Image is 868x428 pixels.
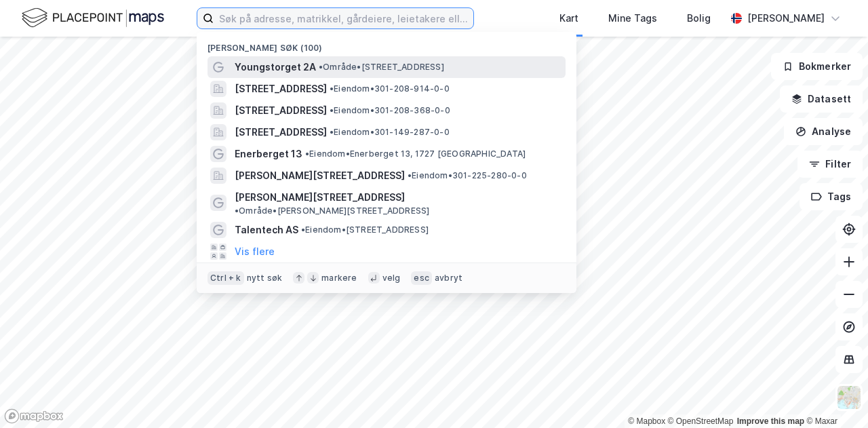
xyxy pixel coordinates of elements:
span: • [305,149,309,159]
span: Eiendom • Enerberget 13, 1727 [GEOGRAPHIC_DATA] [305,149,526,159]
span: [STREET_ADDRESS] [235,102,327,119]
button: Tags [800,183,863,210]
button: Analyse [784,118,863,145]
div: Bolig [687,10,711,26]
span: Område • [PERSON_NAME][STREET_ADDRESS] [235,206,429,216]
img: logo.f888ab2527a4732fd821a326f86c7f29.svg [22,6,164,30]
button: Bokmerker [771,53,863,80]
span: • [330,127,334,137]
div: [PERSON_NAME] søk (100) [197,32,576,56]
div: esc [411,271,432,285]
span: • [235,206,239,216]
div: avbryt [435,273,462,284]
span: Område • [STREET_ADDRESS] [319,62,444,73]
span: • [319,62,323,72]
a: Improve this map [737,416,804,426]
div: [PERSON_NAME] [747,10,825,26]
span: [PERSON_NAME][STREET_ADDRESS] [235,168,405,184]
div: Ctrl + k [208,271,244,285]
a: OpenStreetMap [668,416,734,426]
span: • [330,83,334,94]
div: velg [382,273,401,284]
a: Mapbox [628,416,665,426]
span: [STREET_ADDRESS] [235,81,327,97]
span: • [330,105,334,115]
span: Eiendom • 301-225-280-0-0 [408,170,527,181]
input: Søk på adresse, matrikkel, gårdeiere, leietakere eller personer [214,8,473,28]
a: Mapbox homepage [4,408,64,424]
span: Youngstorget 2A [235,59,316,75]
span: • [408,170,412,180]
div: Kart [559,10,578,26]
button: Vis flere [235,244,275,260]
span: Eiendom • 301-149-287-0-0 [330,127,450,138]
span: • [301,225,305,235]
span: [STREET_ADDRESS] [235,124,327,140]
div: nytt søk [247,273,283,284]
button: Datasett [780,85,863,113]
span: [PERSON_NAME][STREET_ADDRESS] [235,189,405,206]
span: Enerberget 13 [235,146,302,162]
div: markere [321,273,357,284]
iframe: Chat Widget [800,363,868,428]
span: Eiendom • 301-208-914-0-0 [330,83,450,94]
button: Filter [797,151,863,178]
span: Talentech AS [235,222,298,238]
div: Mine Tags [608,10,657,26]
span: Eiendom • 301-208-368-0-0 [330,105,450,116]
span: Eiendom • [STREET_ADDRESS] [301,225,429,235]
